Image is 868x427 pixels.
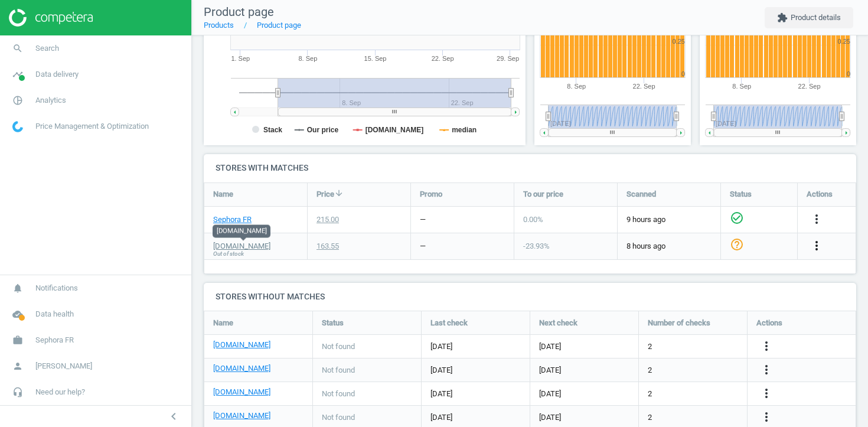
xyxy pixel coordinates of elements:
[213,250,244,258] span: Out of stock
[35,121,149,132] span: Price Management & Optimization
[213,410,270,421] a: [DOMAIN_NAME]
[523,189,563,200] span: To our price
[730,189,752,200] span: Status
[673,38,685,45] text: 0.25
[6,355,29,377] i: person
[9,9,93,27] img: ajHJNr6hYgQAAAAASUVORK5CYII=
[732,83,751,90] tspan: 8. Sep
[167,409,181,423] i: chevron_left
[322,389,355,399] span: Not found
[35,361,92,371] span: [PERSON_NAME]
[759,363,774,378] button: more_vert
[316,214,339,225] div: 215.00
[756,318,782,328] span: Actions
[322,412,355,423] span: Not found
[263,126,282,134] tspan: Stack
[497,55,519,62] tspan: 29. Sep
[765,7,853,28] button: extensionProduct details
[759,339,774,353] i: more_vert
[35,335,74,345] span: Sephora FR
[430,389,521,399] span: [DATE]
[6,329,29,351] i: work
[35,387,85,397] span: Need our help?
[6,89,29,112] i: pie_chart_outlined
[810,239,824,253] i: more_vert
[213,214,252,225] a: Sephora FR
[35,283,78,294] span: Notifications
[6,303,29,325] i: cloud_done
[847,70,850,77] text: 0
[681,70,685,77] text: 0
[213,189,233,200] span: Name
[432,55,454,62] tspan: 22. Sep
[539,341,561,352] span: [DATE]
[810,212,824,227] button: more_vert
[316,241,339,252] div: 163.55
[430,365,521,376] span: [DATE]
[322,341,355,352] span: Not found
[539,389,561,399] span: [DATE]
[759,410,774,424] i: more_vert
[430,341,521,352] span: [DATE]
[759,386,774,402] button: more_vert
[257,21,301,30] a: Product page
[430,412,521,423] span: [DATE]
[213,387,270,397] a: [DOMAIN_NAME]
[648,412,652,423] span: 2
[810,212,824,226] i: more_vert
[6,37,29,60] i: search
[539,318,577,328] span: Next check
[231,55,250,62] tspan: 1. Sep
[648,389,652,399] span: 2
[6,63,29,86] i: timeline
[730,211,744,225] i: check_circle_outline
[35,69,79,80] span: Data delivery
[730,237,744,252] i: help_outline
[322,365,355,376] span: Not found
[307,126,339,134] tspan: Our price
[204,21,234,30] a: Products
[539,412,561,423] span: [DATE]
[322,318,344,328] span: Status
[633,83,655,90] tspan: 22. Sep
[364,55,387,62] tspan: 15. Sep
[648,341,652,352] span: 2
[204,283,856,311] h4: Stores without matches
[213,363,270,374] a: [DOMAIN_NAME]
[334,188,344,198] i: arrow_downward
[798,83,821,90] tspan: 22. Sep
[420,189,442,200] span: Promo
[567,83,586,90] tspan: 8. Sep
[452,126,477,134] tspan: median
[213,318,233,328] span: Name
[523,215,543,224] span: 0.00 %
[759,339,774,354] button: more_vert
[626,189,656,200] span: Scanned
[777,12,788,23] i: extension
[12,121,23,132] img: wGWNvw8QSZomAAAAABJRU5ErkJggg==
[810,239,824,254] button: more_vert
[213,340,270,350] a: [DOMAIN_NAME]
[523,242,550,250] span: -23.93 %
[420,214,426,225] div: —
[807,189,833,200] span: Actions
[213,224,270,237] div: [DOMAIN_NAME]
[420,241,426,252] div: —
[6,381,29,403] i: headset_mic
[626,214,712,225] span: 9 hours ago
[430,318,468,328] span: Last check
[35,43,59,54] span: Search
[213,241,270,252] a: [DOMAIN_NAME]
[838,38,850,45] text: 0.25
[35,95,66,106] span: Analytics
[204,5,274,19] span: Product page
[539,365,561,376] span: [DATE]
[759,410,774,425] button: more_vert
[6,277,29,299] i: notifications
[648,318,710,328] span: Number of checks
[366,126,424,134] tspan: [DOMAIN_NAME]
[759,363,774,377] i: more_vert
[298,55,317,62] tspan: 8. Sep
[316,189,334,200] span: Price
[204,154,856,182] h4: Stores with matches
